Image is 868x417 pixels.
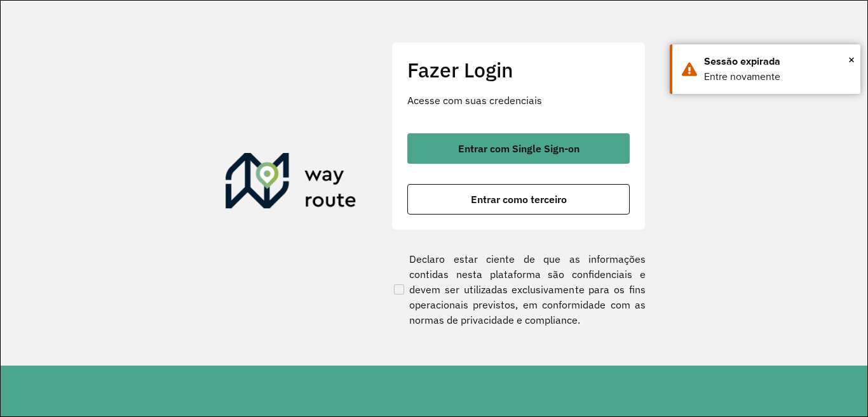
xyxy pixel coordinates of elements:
[391,251,646,328] label: Declaro estar ciente de que as informações contidas nesta plataforma são confidenciais e devem se...
[407,184,630,215] button: button
[471,194,567,204] span: Entrar como terceiro
[848,50,855,69] button: Close
[407,58,630,82] h2: Fazer Login
[407,93,630,108] p: Acesse com suas credenciais
[407,133,630,164] button: button
[458,143,580,154] span: Entrar com Single Sign-on
[704,69,851,84] div: Entre novamente
[704,54,851,69] div: Sessão expirada
[848,50,855,69] span: ×
[226,153,356,214] img: Roteirizador AmbevTech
